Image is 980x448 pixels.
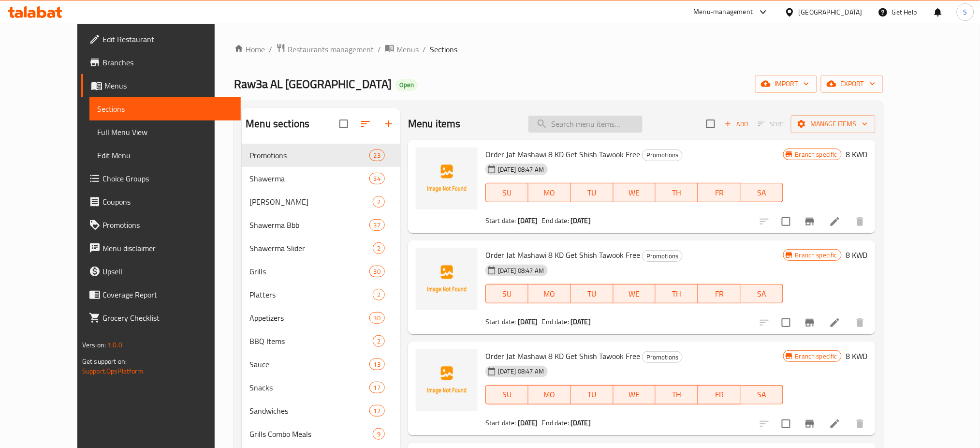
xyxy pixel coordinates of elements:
[97,149,234,161] span: Edit Menu
[528,385,571,404] button: MO
[89,97,241,120] a: Sections
[334,114,354,134] span: Select all sections
[102,289,234,300] span: Coverage Report
[532,388,567,402] span: MO
[485,417,516,429] span: Start date:
[81,167,241,190] a: Choice Groups
[378,44,381,55] li: /
[745,186,779,200] span: SA
[518,315,538,328] b: [DATE]
[234,43,883,56] nav: breadcrumb
[416,349,478,411] img: Order Jat Mashawi 8 KD Get Shish Tawook Free
[614,183,656,202] button: WE
[617,287,652,301] span: WE
[642,250,683,262] div: Promotions
[249,173,369,184] div: Shawerma
[430,44,457,55] span: Sections
[370,221,384,230] span: 37
[721,117,752,132] button: Add
[288,44,374,55] span: Restaurants management
[242,329,400,353] div: BBQ Items2
[776,414,796,434] span: Select to update
[643,251,682,262] span: Promotions
[755,75,817,93] button: import
[659,287,694,301] span: TH
[659,186,694,200] span: TH
[249,196,373,208] span: [PERSON_NAME]
[373,242,385,254] div: items
[702,287,737,301] span: FR
[234,73,392,95] span: Raw3a AL [GEOGRAPHIC_DATA]
[249,242,373,254] span: Shawerma Slider
[369,149,385,161] div: items
[423,44,426,55] li: /
[369,266,385,277] div: items
[370,314,384,323] span: 30
[249,428,373,440] div: Grills Combo Meals
[234,44,265,55] a: Home
[249,382,369,393] span: Snacks
[370,174,384,183] span: 34
[656,183,698,202] button: TH
[408,117,461,131] h2: Menu items
[369,382,385,393] div: items
[571,385,614,404] button: TU
[249,219,369,231] div: Shawerma Bbb
[370,406,384,416] span: 12
[702,186,737,200] span: FR
[102,312,234,324] span: Grocery Checklist
[242,190,400,213] div: [PERSON_NAME]2
[656,385,698,404] button: TH
[829,78,876,90] span: export
[249,289,373,300] span: Platters
[81,283,241,306] a: Coverage Report
[741,183,783,202] button: SA
[373,244,384,253] span: 2
[373,289,385,300] div: items
[82,339,106,351] span: Version:
[269,44,272,55] li: /
[242,260,400,283] div: Grills30
[763,78,809,90] span: import
[698,385,741,404] button: FR
[494,266,548,275] span: [DATE] 08:47 AM
[97,126,234,138] span: Full Menu View
[377,112,400,135] button: Add section
[776,211,796,232] span: Select to update
[81,74,241,97] a: Menus
[848,412,872,435] button: delete
[104,80,234,91] span: Menus
[395,81,418,89] span: Open
[846,349,868,363] h6: 8 KWD
[107,339,122,351] span: 1.0.0
[490,287,525,301] span: SU
[614,385,656,404] button: WE
[575,287,610,301] span: TU
[490,388,525,402] span: SU
[829,317,841,329] a: Edit menu item
[373,197,384,207] span: 2
[102,219,234,231] span: Promotions
[416,148,478,209] img: Order Jat Mashawi 8 KD Get Shish Tawook Free
[242,399,400,422] div: Sandwiches12
[659,388,694,402] span: TH
[249,196,373,208] div: Iskander Shawerma
[642,351,683,363] div: Promotions
[542,315,569,328] span: End date:
[721,117,752,132] span: Add item
[242,283,400,306] div: Platters2
[532,287,567,301] span: MO
[528,116,643,133] input: search
[829,418,841,430] a: Edit menu item
[81,260,241,283] a: Upsell
[528,183,571,202] button: MO
[249,149,369,161] span: Promotions
[276,43,374,56] a: Restaurants management
[396,44,419,55] span: Menus
[723,119,749,130] span: Add
[369,405,385,417] div: items
[81,237,241,260] a: Menu disclaimer
[242,167,400,190] div: Shawerma34
[791,352,841,361] span: Branch specific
